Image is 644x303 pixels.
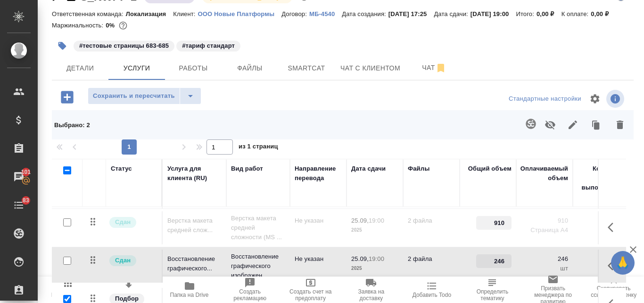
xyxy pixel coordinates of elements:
[611,251,635,275] button: 🙏
[284,62,329,74] span: Smartcat
[227,62,272,74] span: Файлы
[126,10,173,17] p: Локализация
[578,164,625,202] div: Кол-во ед. изм., выполняемое в час
[309,9,342,17] a: МБ-4540
[584,113,609,137] button: Клонировать
[523,277,584,303] button: Призвать менеджера по развитию
[106,22,117,29] p: 0%
[167,254,222,273] p: Восстановление графического...
[435,62,446,74] svg: Отписаться
[412,62,457,74] span: Чат
[2,165,35,189] a: 101
[341,277,402,303] button: Заявка на доставку
[369,217,384,224] p: 19:00
[476,254,512,268] input: ✎ Введи что-нибудь
[295,164,342,183] div: Направление перевода
[351,255,369,262] p: 25.09,
[520,113,542,135] button: Создать проект в Smartcat
[561,10,591,17] p: К оплате:
[182,41,235,51] p: #тариф стандарт
[578,225,625,235] p: страница
[476,216,512,230] input: ✎ Введи что-нибудь
[602,216,625,239] button: Показать кнопки
[79,41,169,51] p: #тестовые страницы 683-685
[52,35,73,56] button: Добавить тэг
[115,217,131,227] p: Сдан
[408,164,429,173] div: Файлы
[231,164,263,173] div: Вид работ
[2,193,35,217] a: 83
[88,87,201,104] div: split button
[520,164,568,183] div: Оплачиваемый объем
[602,254,625,277] button: Показать кнопки
[408,254,455,264] p: 2 файла
[351,264,398,273] p: 2025
[506,92,584,106] div: split button
[38,277,99,303] button: Пересчитать
[521,264,568,273] p: шт
[615,253,631,273] span: 🙏
[52,10,126,17] p: Ответственная команда:
[225,288,275,302] span: Создать рекламацию
[516,10,536,17] p: Итого:
[173,10,198,17] p: Клиент:
[54,87,80,107] button: Добавить услугу
[198,9,282,17] a: ООО Новые Платформы
[539,113,561,137] button: Не учитывать
[280,277,341,303] button: Создать счет на предоплату
[115,256,131,265] p: Сдан
[220,277,281,303] button: Создать рекламацию
[239,141,278,155] span: из 1 страниц
[281,10,309,17] p: Договор:
[93,91,175,102] span: Сохранить и пересчитать
[342,10,388,17] p: Дата создания:
[340,62,400,74] span: Чат с клиентом
[583,277,644,303] button: Скопировать ссылку на оценку заказа
[171,62,216,74] span: Работы
[434,10,470,17] p: Дата сдачи:
[402,277,462,303] button: Добавить Todo
[231,252,285,280] p: Восстановление графического изображен...
[114,62,159,74] span: Услуги
[468,288,517,302] span: Определить тематику
[413,292,451,298] span: Добавить Todo
[521,216,568,225] p: 910
[198,10,282,17] p: ООО Новые Платформы
[578,264,625,273] p: шт
[606,90,626,108] span: Посмотреть информацию
[537,10,561,17] p: 0,00 ₽
[388,10,434,17] p: [DATE] 17:25
[231,214,285,242] p: Верстка макета средней сложности (MS ...
[170,292,209,298] span: Папка на Drive
[17,196,35,205] span: 83
[167,164,222,183] div: Услуга для клиента (RU)
[347,288,396,302] span: Заявка на доставку
[584,87,606,110] span: Настроить таблицу
[468,164,512,173] div: Общий объем
[111,164,132,173] div: Статус
[295,216,342,225] p: Не указан
[561,113,584,137] button: Редактировать
[309,10,342,17] p: МБ-4540
[408,216,455,225] p: 2 файла
[52,22,106,29] p: Маржинальность:
[521,254,568,264] p: 246
[58,62,103,74] span: Детали
[609,113,631,137] button: Удалить
[578,216,625,225] p: 12
[351,225,398,235] p: 2025
[159,277,220,303] button: Папка на Drive
[167,216,222,235] p: Верстка макета средней слож...
[462,277,523,303] button: Определить тематику
[578,254,625,264] p: 5
[471,10,516,17] p: [DATE] 19:00
[88,87,180,104] button: Сохранить и пересчитать
[351,164,386,173] div: Дата сдачи
[54,121,90,129] span: Выбрано : 2
[521,225,568,235] p: Страница А4
[286,288,335,302] span: Создать счет на предоплату
[369,255,384,262] p: 19:00
[51,292,85,298] span: Пересчитать
[16,167,37,177] span: 101
[295,254,342,264] p: Не указан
